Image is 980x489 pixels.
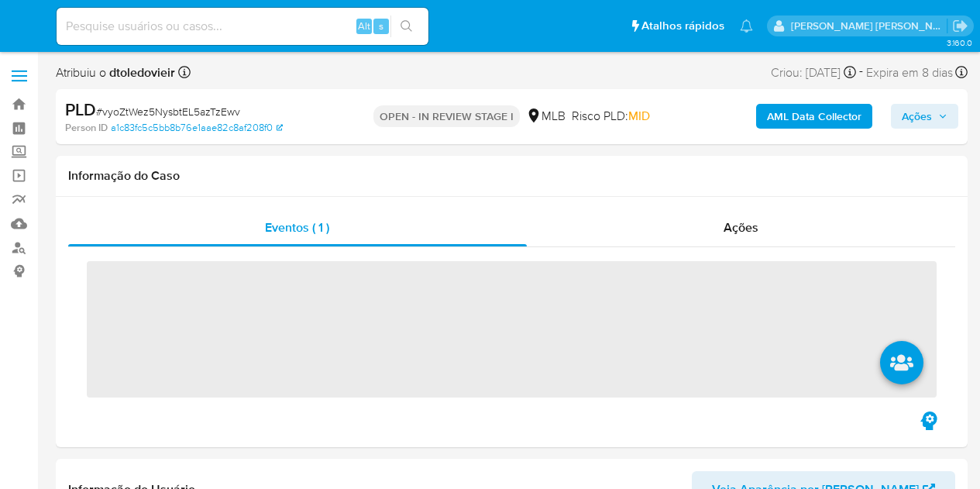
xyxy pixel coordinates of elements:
button: search-icon [390,15,422,37]
p: OPEN - IN REVIEW STAGE I [373,105,520,127]
span: Eventos ( 1 ) [265,219,329,236]
a: a1c83fc5c5bb8b76e1aae82c8af208f0 [111,121,283,135]
b: dtoledovieir [106,64,175,81]
span: # vyoZtWez5NysbtEL5azTzEwv [96,104,240,119]
button: Ações [891,104,958,129]
span: Risco PLD: [572,108,650,125]
b: Person ID [65,121,108,135]
span: - [859,62,863,83]
input: Pesquise usuários ou casos... [57,16,428,36]
span: Alt [358,19,370,33]
button: AML Data Collector [756,104,872,129]
span: Expira em 8 dias [866,64,953,81]
span: Ações [724,219,758,236]
div: Criou: [DATE] [771,62,856,83]
p: danilo.toledo@mercadolivre.com [791,19,947,33]
span: s [379,19,383,33]
h1: Informação do Caso [68,168,955,184]
div: MLB [526,108,566,125]
span: Ações [902,104,932,129]
a: Notificações [740,19,753,33]
span: Atribuiu o [56,64,175,81]
b: PLD [65,97,96,122]
b: AML Data Collector [767,104,861,129]
span: MID [628,107,650,125]
span: ‌ [87,261,937,398]
span: Atalhos rápidos [641,18,724,34]
a: Sair [952,18,968,34]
